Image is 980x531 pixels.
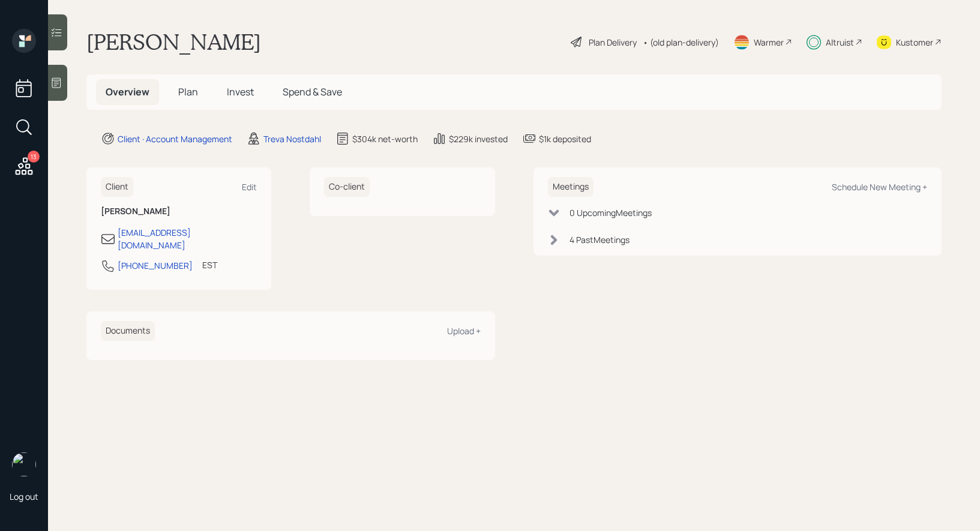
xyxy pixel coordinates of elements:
div: Treva Nostdahl [263,133,321,145]
div: Client · Account Management [118,133,232,145]
span: Plan [178,85,198,98]
h6: Co-client [324,177,370,197]
div: $304k net-worth [352,133,418,145]
h6: [PERSON_NAME] [101,206,257,217]
div: 4 Past Meeting s [570,233,630,246]
div: Edit [242,181,257,193]
div: Upload + [447,325,481,337]
div: [EMAIL_ADDRESS][DOMAIN_NAME] [118,226,257,251]
div: 0 Upcoming Meeting s [570,206,652,219]
div: $229k invested [449,133,508,145]
div: Log out [10,491,38,502]
div: EST [202,259,217,271]
span: Overview [106,85,149,98]
div: Kustomer [896,36,933,49]
h6: Client [101,177,133,197]
div: • (old plan-delivery) [643,36,719,49]
div: Plan Delivery [589,36,637,49]
img: treva-nostdahl-headshot.png [12,452,36,476]
div: Schedule New Meeting + [832,181,927,193]
div: 13 [28,151,40,163]
span: Invest [227,85,254,98]
div: Warmer [754,36,784,49]
h6: Documents [101,321,155,341]
h1: [PERSON_NAME] [86,29,261,55]
div: $1k deposited [539,133,591,145]
div: Altruist [826,36,854,49]
div: [PHONE_NUMBER] [118,259,193,272]
h6: Meetings [548,177,594,197]
span: Spend & Save [283,85,342,98]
